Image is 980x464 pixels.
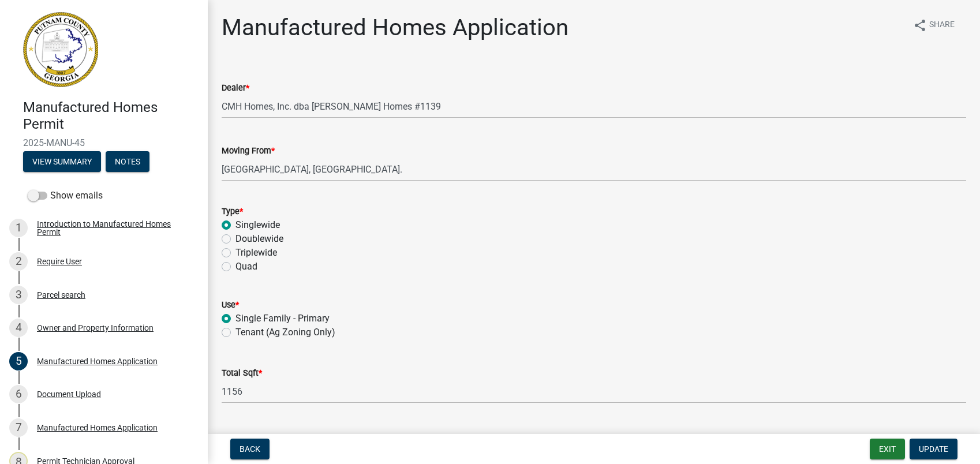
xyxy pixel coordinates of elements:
[37,220,189,236] div: Introduction to Manufactured Homes Permit
[23,151,101,172] button: View Summary
[37,257,82,265] div: Require User
[37,324,154,332] div: Owner and Property Information
[222,369,262,377] label: Total Sqft
[9,252,28,271] div: 2
[37,291,85,299] div: Parcel search
[9,219,28,237] div: 1
[230,439,270,459] button: Back
[9,385,28,403] div: 6
[28,189,103,203] label: Show emails
[9,286,28,304] div: 3
[235,218,280,232] label: Singlewide
[240,444,260,454] span: Back
[235,232,283,246] label: Doublewide
[919,444,948,454] span: Update
[235,312,330,325] label: Single Family - Primary
[9,418,28,437] div: 7
[910,439,957,459] button: Update
[106,151,149,172] button: Notes
[222,84,249,92] label: Dealer
[929,18,955,32] span: Share
[913,18,927,32] i: share
[222,301,239,309] label: Use
[222,147,275,155] label: Moving From
[37,357,158,365] div: Manufactured Homes Application
[222,14,568,42] h1: Manufactured Homes Application
[9,319,28,337] div: 4
[235,325,335,339] label: Tenant (Ag Zoning Only)
[222,208,243,216] label: Type
[23,137,185,148] span: 2025-MANU-45
[23,99,199,133] h4: Manufactured Homes Permit
[23,12,98,87] img: Putnam County, Georgia
[9,352,28,371] div: 5
[235,260,257,274] label: Quad
[37,390,101,398] div: Document Upload
[37,424,158,432] div: Manufactured Homes Application
[23,158,101,167] wm-modal-confirm: Summary
[904,14,964,36] button: shareShare
[235,246,277,260] label: Triplewide
[106,158,149,167] wm-modal-confirm: Notes
[870,439,905,459] button: Exit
